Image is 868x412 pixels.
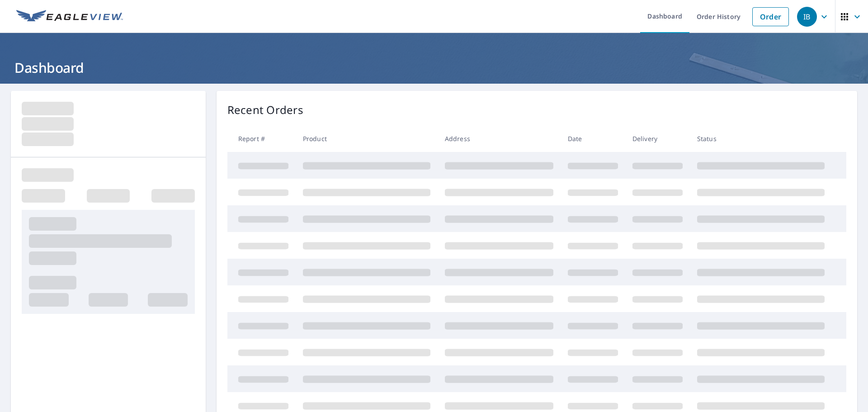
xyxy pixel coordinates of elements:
[16,10,123,24] img: EV Logo
[227,102,303,118] p: Recent Orders
[690,125,832,152] th: Status
[296,125,438,152] th: Product
[227,125,296,152] th: Report #
[797,7,817,27] div: IB
[625,125,690,152] th: Delivery
[11,58,857,77] h1: Dashboard
[561,125,625,152] th: Date
[438,125,561,152] th: Address
[752,7,789,26] a: Order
